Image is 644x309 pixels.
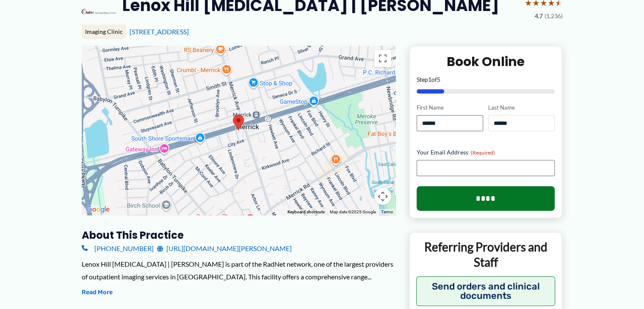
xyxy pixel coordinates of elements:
[417,53,555,70] h2: Book Online
[82,242,154,255] a: [PHONE_NUMBER]
[416,276,556,306] button: Send orders and clinical documents
[417,148,555,157] label: Your Email Address
[535,11,543,22] span: 4.7
[417,77,555,83] p: Step of
[157,242,292,255] a: [URL][DOMAIN_NAME][PERSON_NAME]
[374,188,391,205] button: Map camera controls
[84,204,112,215] img: Google
[82,258,395,283] div: Lenox Hill [MEDICAL_DATA] | [PERSON_NAME] is part of the RadNet network, one of the largest provi...
[417,104,483,112] label: First Name
[488,104,555,112] label: Last Name
[471,149,495,156] span: (Required)
[84,204,112,215] a: Open this area in Google Maps (opens a new window)
[287,209,325,215] button: Keyboard shortcuts
[130,28,189,36] a: [STREET_ADDRESS]
[330,210,376,214] span: Map data ©2025 Google
[437,76,440,83] span: 5
[82,229,395,242] h3: About this practice
[374,50,391,67] button: Toggle fullscreen view
[428,76,431,83] span: 1
[381,210,393,214] a: Terms (opens in new tab)
[82,25,126,39] div: Imaging Clinic
[416,239,556,270] p: Referring Providers and Staff
[544,11,563,22] span: (1,236)
[82,287,113,298] button: Read More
